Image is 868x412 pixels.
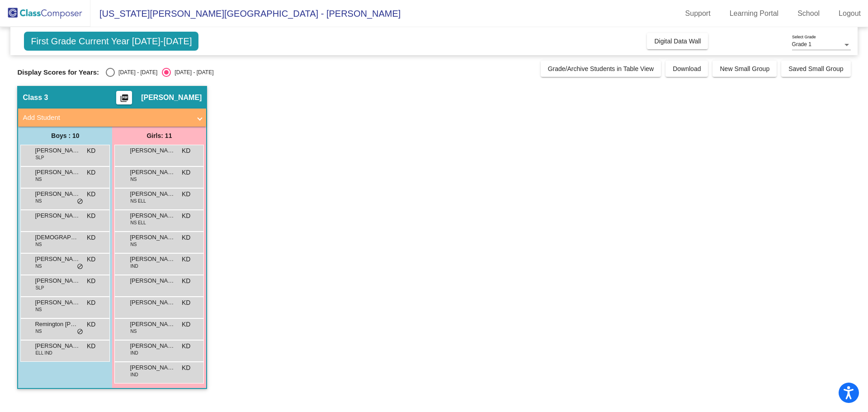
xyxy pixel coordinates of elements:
[130,341,175,350] span: [PERSON_NAME]
[35,211,80,220] span: [PERSON_NAME]
[130,233,175,242] span: [PERSON_NAME]
[115,68,157,76] div: [DATE] - [DATE]
[35,341,80,350] span: [PERSON_NAME]
[77,263,83,270] span: do_not_disturb_alt
[182,276,190,286] span: KD
[182,255,190,264] span: KD
[182,146,190,156] span: KD
[541,61,661,77] button: Grade/Archive Students in Table View
[35,198,42,204] span: NS
[130,298,175,307] span: [PERSON_NAME]
[792,41,811,47] span: Grade 1
[87,298,95,308] span: KD
[182,363,190,373] span: KD
[87,168,95,177] span: KD
[87,341,95,351] span: KD
[182,298,190,308] span: KD
[18,127,112,145] div: Boys : 10
[130,189,175,199] span: [PERSON_NAME]
[17,68,99,76] span: Display Scores for Years:
[90,6,401,21] span: [US_STATE][PERSON_NAME][GEOGRAPHIC_DATA] - [PERSON_NAME]
[130,320,175,329] span: [PERSON_NAME] [PERSON_NAME]
[720,65,769,72] span: New Small Group
[130,263,138,270] span: IND
[116,91,132,104] button: Print Students Details
[130,168,175,177] span: [PERSON_NAME]
[141,93,202,102] span: [PERSON_NAME]
[182,211,190,221] span: KD
[87,146,95,156] span: KD
[77,328,83,336] span: do_not_disturb_alt
[87,189,95,199] span: KD
[788,65,843,72] span: Saved Small Group
[130,176,137,183] span: NS
[119,94,130,106] mat-icon: picture_as_pdf
[673,65,701,72] span: Download
[35,328,42,335] span: NS
[130,219,146,226] span: NS ELL
[130,198,146,204] span: NS ELL
[130,241,137,248] span: NS
[106,68,213,77] mat-radio-group: Select an option
[130,363,175,372] span: [PERSON_NAME]
[35,233,80,242] span: [DEMOGRAPHIC_DATA][PERSON_NAME]
[35,320,80,329] span: Remington [PERSON_NAME]
[35,255,80,264] span: [PERSON_NAME]
[35,298,80,307] span: [PERSON_NAME] [PERSON_NAME]
[665,61,708,77] button: Download
[35,176,42,183] span: NS
[130,350,138,356] span: IND
[77,198,83,205] span: do_not_disturb_alt
[130,211,175,220] span: [PERSON_NAME]
[130,328,137,335] span: NS
[548,65,654,72] span: Grade/Archive Students in Table View
[171,68,213,76] div: [DATE] - [DATE]
[87,233,95,242] span: KD
[182,320,190,329] span: KD
[87,320,95,329] span: KD
[35,241,42,248] span: NS
[647,33,708,49] button: Digital Data Wall
[87,211,95,221] span: KD
[182,189,190,199] span: KD
[678,6,718,21] a: Support
[130,371,138,378] span: IND
[23,113,191,123] mat-panel-title: Add Student
[35,276,80,285] span: [PERSON_NAME]
[790,6,827,21] a: School
[87,276,95,286] span: KD
[130,276,175,285] span: [PERSON_NAME]
[35,168,80,177] span: [PERSON_NAME]
[24,32,198,51] span: First Grade Current Year [DATE]-[DATE]
[35,146,80,155] span: [PERSON_NAME]
[87,255,95,264] span: KD
[712,61,777,77] button: New Small Group
[781,61,850,77] button: Saved Small Group
[35,263,42,270] span: NS
[182,233,190,242] span: KD
[23,93,48,102] span: Class 3
[35,189,80,199] span: [PERSON_NAME]
[35,306,42,313] span: NS
[112,127,206,145] div: Girls: 11
[130,146,175,155] span: [PERSON_NAME]
[654,38,701,45] span: Digital Data Wall
[722,6,786,21] a: Learning Portal
[831,6,868,21] a: Logout
[35,284,44,291] span: SLP
[35,154,44,161] span: SLP
[18,109,206,127] mat-expansion-panel-header: Add Student
[130,255,175,264] span: [PERSON_NAME]
[182,341,190,351] span: KD
[182,168,190,177] span: KD
[35,350,52,356] span: ELL IND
